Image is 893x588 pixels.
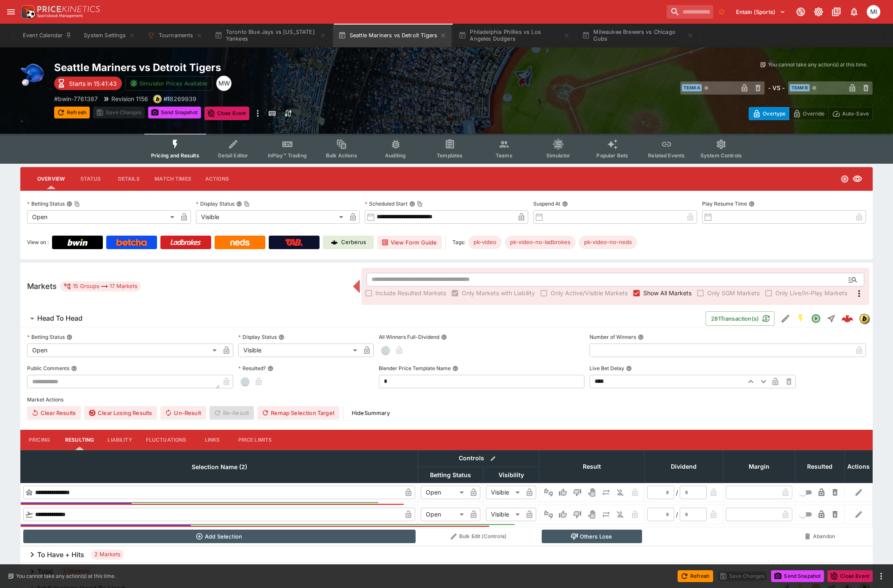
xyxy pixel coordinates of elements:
input: search [667,5,713,19]
button: Remap Selection Target [257,406,339,420]
label: View on : [27,236,49,249]
button: Push [599,508,613,521]
img: Sportsbook Management [37,14,83,18]
img: TabNZ [285,239,303,246]
div: bwin [153,95,162,103]
button: Simulator Prices Available [125,76,213,91]
button: Overtype [749,107,789,120]
button: Push [599,486,613,499]
button: Fluctuations [139,430,193,450]
div: bwin [859,313,869,324]
button: Live Bet Delay [626,365,632,371]
button: Refresh [678,570,713,582]
img: bwin [860,314,869,323]
button: Select Tenant [731,5,791,19]
div: 47862a60-7fd1-4c36-bbe7-73b6f38ee581 [841,313,853,324]
button: Resulting [58,430,101,450]
p: Revision 1156 [111,94,148,103]
img: bwin.png [154,95,161,103]
th: Margin [723,450,795,483]
p: Copy To Clipboard [163,94,196,103]
button: Betting StatusCopy To Clipboard [66,201,72,207]
button: SGM Enabled [793,311,808,326]
div: / [676,488,678,497]
img: Ladbrokes [170,239,201,246]
button: Match Times [148,169,198,189]
button: Actions [198,169,236,189]
a: 47862a60-7fd1-4c36-bbe7-73b6f38ee581 [839,310,856,327]
button: Public Comments [71,365,77,371]
button: Open [808,311,824,326]
button: Toronto Blue Jays vs [US_STATE] Yankees [209,24,331,47]
span: 2 Markets [91,550,124,559]
svg: Open [841,175,849,183]
th: Resulted [795,450,845,483]
button: Close Event [827,570,873,582]
button: Auto-Save [828,107,873,120]
p: Betting Status [27,200,65,207]
span: Only SGM Markets [707,289,760,297]
div: Event type filters [144,134,749,164]
button: 281Transaction(s) [706,311,774,326]
span: Selection Name (2) [182,462,256,472]
button: Pricing [20,430,58,450]
span: Popular Bets [596,152,628,159]
span: System Controls [700,152,742,159]
button: Milwaukee Brewers vs Chicago Cubs [577,24,699,47]
p: Copy To Clipboard [54,94,98,103]
svg: Visible [852,174,863,184]
button: Add Selection [23,530,416,543]
img: baseball.png [20,61,47,88]
p: Betting Status [27,333,65,341]
span: Team A [682,84,702,91]
div: Visible [486,508,523,521]
button: Bulk edit [488,453,499,464]
span: Re-Result [209,406,254,420]
button: Details [110,169,148,189]
img: logo-cerberus--red.svg [841,313,853,324]
img: Bwin [67,239,88,246]
button: Open [845,272,860,287]
button: michael.wilczynski [864,3,883,21]
button: Send Snapshot [771,570,824,582]
p: Starts in 15:41:43 [69,79,117,88]
h6: Head To Head [37,314,83,323]
span: Betting Status [421,470,480,480]
div: Start From [749,107,873,120]
button: Number of Winners [638,334,644,340]
span: Auditing [385,152,406,159]
button: Un-Result [160,406,206,420]
button: Links [193,430,232,450]
h6: To Have + Hits [37,550,84,559]
button: Event Calendar [18,24,77,47]
p: Scheduled Start [365,200,408,207]
div: 15 Groups 17 Markets [63,281,138,291]
span: Bulk Actions [326,152,357,159]
button: more [253,107,263,120]
button: HideSummary [347,406,395,420]
p: Live Bet Delay [590,365,624,372]
span: Simulator [546,152,570,159]
p: Override [803,109,824,118]
span: Teams [496,152,513,159]
span: Only Markets with Liability [462,289,535,297]
th: Result [539,450,645,483]
svg: Open [811,313,821,324]
button: Copy To Clipboard [74,201,80,207]
span: InPlay™ Trading [268,152,307,159]
button: Notifications [846,4,862,19]
span: pk-video [469,238,502,247]
button: Others Lose [542,530,642,543]
button: open drawer [3,4,19,19]
th: Dividend [645,450,723,483]
p: Blender Price Template Name [379,365,451,372]
h2: Copy To Clipboard [54,61,463,74]
button: Scheduled StartCopy To Clipboard [409,201,415,207]
button: Documentation [829,4,844,19]
button: All Winners Full-Dividend [441,334,447,340]
p: Resulted? [238,365,266,372]
button: Void [585,508,598,521]
button: Display StatusCopy To Clipboard [236,201,242,207]
button: Overview [30,169,72,189]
